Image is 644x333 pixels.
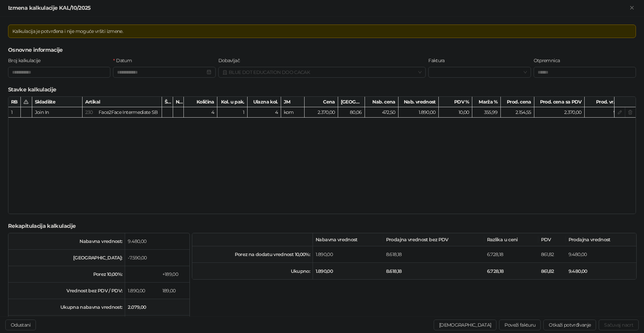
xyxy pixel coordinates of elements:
td: Ukupno: [192,263,313,279]
th: Prodajna vrednost bez PDV [383,233,484,246]
div: PDV % [439,97,472,107]
div: 4 [184,107,217,118]
td: +189,00 [160,266,190,283]
td: -7.590,00 [125,250,159,266]
th: Prodajna vrednost [566,233,636,246]
td: Porez 10,00%: [8,266,125,283]
div: kom [281,107,305,118]
td: 6.728,18 [484,246,538,263]
div: Nab. cena [365,97,398,107]
div: 2.154,55 [501,107,534,118]
div: Naziv na fakturi [173,97,184,107]
td: 189,00 [160,283,190,299]
div: 2.370,00 [305,107,338,118]
h5: Osnovne informacije [8,46,636,54]
div: Količina [184,97,217,107]
div: 1 [217,107,248,118]
div: Šifra na fakturi [162,97,173,107]
th: PDV [538,233,566,246]
div: Izmena kalkulacije KAL/10/2025 [8,4,628,12]
td: 1.890,00 [313,246,383,263]
div: Cena [305,97,338,107]
td: 9.480,00 [566,246,636,263]
td: Razlika u ceni: [8,316,125,332]
span: BLUE DOT EDUCATION DOO CACAK [222,67,422,77]
td: 1.890,00 [313,263,383,279]
div: 10,00 [439,107,472,118]
button: Zatvori [628,4,636,12]
div: Skladište [32,97,83,107]
div: Kalkulacija je potvrđena i nije moguće vršiti izmene. [12,28,632,35]
div: 2.370,00 [534,107,585,118]
div: 472,50 [365,107,398,118]
td: 1.890,00 [125,283,159,299]
label: Otpremnica [534,57,564,64]
button: Otkaži potvrđivanje [543,320,596,330]
label: Dobavljač [218,57,244,64]
input: Faktura [432,67,521,77]
td: 861,82 [538,263,566,279]
td: Vrednost bez PDV / PDV: [8,283,125,299]
div: Kol. u pak. [217,97,248,107]
div: [GEOGRAPHIC_DATA] % [338,97,365,107]
div: Join In [32,107,83,118]
button: Odustani [5,320,36,330]
td: 6.728,18 [125,316,159,332]
td: Ukupna nabavna vrednost: [8,299,125,316]
input: Broj kalkulacije [8,67,110,78]
input: Datum [117,69,205,76]
div: JM [281,97,305,107]
td: 8.618,18 [383,263,484,279]
div: Prod. cena sa PDV [534,97,585,107]
h5: Stavke kalkulacije [8,86,636,94]
div: Nab. vrednost [398,97,439,107]
input: Otpremnica [534,67,636,78]
td: Porez na dodatu vrednost 10,00%: [192,246,313,263]
div: Artikal [83,97,162,107]
div: 1 [11,109,18,116]
td: Nabavna vrednost: [8,233,125,250]
td: 8.618,18 [383,246,484,263]
span: 230 [85,109,93,115]
span: 230 | Face2Face Intermediate SB [85,109,158,115]
td: 6.728,18 [484,263,538,279]
div: 355,99 [472,107,501,118]
th: Nabavna vrednost [313,233,383,246]
th: Razlika u ceni [484,233,538,246]
div: 80,06 [338,107,365,118]
div: 9.480,00 [585,107,635,118]
button: [DEMOGRAPHIC_DATA] [434,320,496,330]
label: Broj kalkulacije [8,57,45,64]
td: 2.079,00 [125,299,159,316]
div: Prod. vr. sa PDV [585,97,635,107]
td: 861,82 [538,246,566,263]
label: Faktura [428,57,449,64]
div: Prod. cena [501,97,534,107]
span: [DEMOGRAPHIC_DATA] [439,322,491,328]
td: 9.480,00 [566,263,636,279]
td: [GEOGRAPHIC_DATA]: [8,250,125,266]
label: Datum [113,57,136,64]
td: 9.480,00 [125,233,159,250]
div: Marža % [472,97,501,107]
div: 4 [248,107,281,118]
div: RB [8,97,21,107]
button: Poveži fakturu [499,320,541,330]
h5: Rekapitulacija kalkulacije [8,222,636,230]
div: Ulazna kol. [248,97,281,107]
div: 1.890,00 [398,107,439,118]
button: Sačuvaj nacrt [599,320,639,330]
